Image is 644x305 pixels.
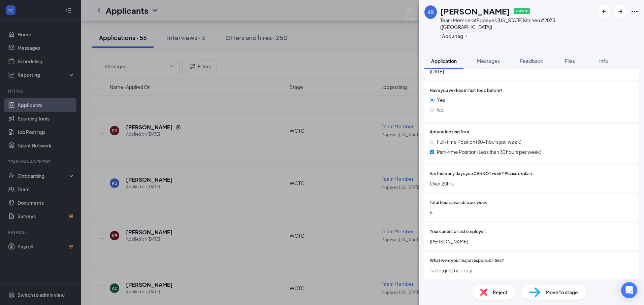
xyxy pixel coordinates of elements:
span: Full-time Position (30+ hours per week) [437,138,521,145]
span: Reject [493,289,508,296]
button: ArrowLeftNew [598,5,610,18]
svg: Plus [464,34,469,38]
span: Feedback [520,58,543,64]
span: [DATE] [430,68,633,75]
span: What were your major responsibilities? [430,258,504,264]
div: Open Intercom Messenger [621,282,637,298]
svg: ArrowLeftNew [600,7,608,15]
button: ArrowRight [614,5,626,18]
span: Part-time Position (Less than 30 hours per week) [437,148,541,156]
span: Messages [477,58,500,64]
span: [PERSON_NAME] [430,238,633,245]
span: Info [599,58,608,64]
span: Are you looking for a: [430,129,471,135]
h1: [PERSON_NAME] [440,5,510,17]
svg: Ellipses [631,7,639,15]
span: Have you worked in fast food before? [430,88,503,94]
span: Your current or last employer: [430,229,486,235]
span: 6 [430,209,633,216]
span: Are there any days you CANNOT work? Please explain. [430,171,533,177]
button: PlusAdd a tag [440,32,470,39]
span: Total hours available per week: [430,200,488,206]
span: Application [431,58,457,64]
span: No [437,106,444,114]
span: ✔ WOTC [514,8,530,14]
span: Move to stage [546,289,578,296]
span: Table,grill,fry,lobby [430,267,633,274]
div: Team Member at Popeyes [US_STATE] Kitchen #2075 ([GEOGRAPHIC_DATA]) [440,17,595,30]
svg: ArrowRight [616,7,624,15]
span: Over 20hrs [430,180,633,187]
span: Files [565,58,575,64]
div: KB [427,9,434,15]
span: Yes [437,96,445,104]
